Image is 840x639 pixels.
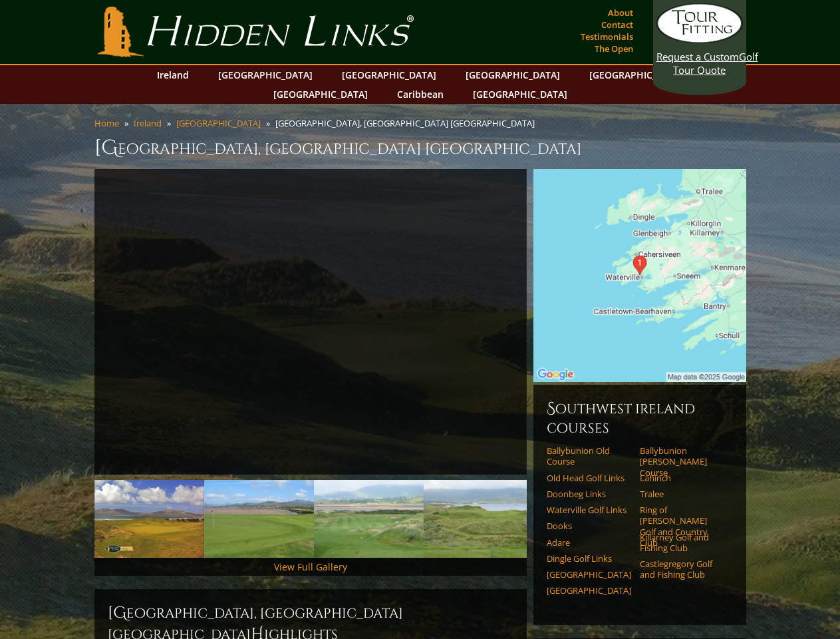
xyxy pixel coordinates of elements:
a: Request a CustomGolf Tour Quote [656,3,743,77]
a: Ballybunion Old Course [547,445,631,467]
a: Lahinch [640,473,724,483]
a: [GEOGRAPHIC_DATA] [267,85,374,104]
a: Waterville Golf Links [547,505,631,515]
a: Testimonials [577,27,636,46]
h6: Southwest Ireland Courses [547,398,733,437]
a: [GEOGRAPHIC_DATA] [459,65,567,85]
a: View Full Gallery [274,560,347,573]
a: Home [94,117,119,129]
span: Request a Custom [656,50,739,63]
a: Caribbean [390,85,450,104]
a: Ireland [150,65,196,85]
a: Ireland [134,117,162,129]
a: [GEOGRAPHIC_DATA] [466,85,574,104]
a: Ring of [PERSON_NAME] Golf and Country Club [640,505,724,548]
a: Tralee [640,489,724,499]
a: Adare [547,537,631,548]
img: Google Map of Waterville Golf Links, Waterville Ireland [533,169,746,382]
a: Dooks [547,521,631,531]
a: Contact [598,15,636,34]
a: [GEOGRAPHIC_DATA] [335,65,443,85]
a: [GEOGRAPHIC_DATA] [547,585,631,596]
a: [GEOGRAPHIC_DATA] [547,569,631,580]
a: [GEOGRAPHIC_DATA] [211,65,319,85]
a: Killarney Golf and Fishing Club [640,532,724,554]
li: [GEOGRAPHIC_DATA], [GEOGRAPHIC_DATA] [GEOGRAPHIC_DATA] [275,117,540,129]
h1: [GEOGRAPHIC_DATA], [GEOGRAPHIC_DATA] [GEOGRAPHIC_DATA] [94,134,746,161]
a: Castlegregory Golf and Fishing Club [640,558,724,580]
a: Dingle Golf Links [547,553,631,564]
a: Ballybunion [PERSON_NAME] Course [640,445,724,478]
a: [GEOGRAPHIC_DATA] [583,65,690,85]
a: The Open [591,39,636,58]
a: [GEOGRAPHIC_DATA] [176,117,261,129]
a: Old Head Golf Links [547,473,631,483]
a: About [605,3,636,22]
a: Doonbeg Links [547,489,631,499]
